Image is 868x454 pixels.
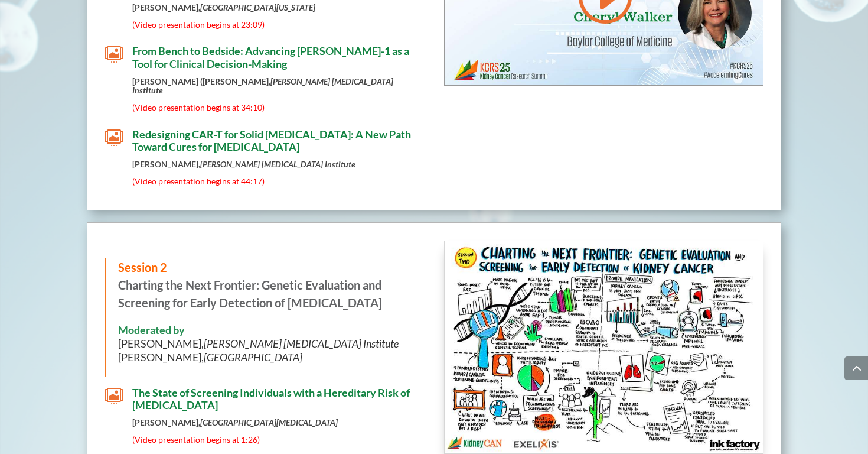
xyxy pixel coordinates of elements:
span:  [105,128,123,147]
span: Session 2 [118,260,167,274]
strong: [PERSON_NAME] ([PERSON_NAME], [132,76,393,95]
span: (Video presentation begins at 1:26) [132,434,260,445]
span: Redesigning CAR-T for Solid [MEDICAL_DATA]: A New Path Toward Cures for [MEDICAL_DATA] [132,128,411,154]
strong: Charting the Next Frontier: Genetic Evaluation and Screening for Early Detection of [MEDICAL_DATA] [118,278,382,310]
span: (Video presentation begins at 23:09) [132,20,265,30]
span: From Bench to Bedside: Advancing [PERSON_NAME]-1 as a Tool for Clinical Decision-Making [132,44,409,70]
em: [GEOGRAPHIC_DATA] [204,351,302,364]
em: [GEOGRAPHIC_DATA][US_STATE] [200,2,315,12]
span: The State of Screening Individuals with a Hereditary Risk of [MEDICAL_DATA] [132,386,410,412]
span: (Video presentation begins at 34:10) [132,102,265,112]
strong: [PERSON_NAME], [132,2,315,12]
span:  [105,387,123,406]
strong: Moderated by [118,323,185,336]
em: [GEOGRAPHIC_DATA][MEDICAL_DATA] [200,417,338,427]
strong: [PERSON_NAME], [132,159,355,169]
span:  [105,45,123,64]
em: [PERSON_NAME] [MEDICAL_DATA] Institute [204,337,399,350]
span: (Video presentation begins at 44:17) [132,176,265,186]
em: [PERSON_NAME] [MEDICAL_DATA] Institute [200,159,355,169]
em: [PERSON_NAME] [MEDICAL_DATA] Institute [132,76,393,95]
img: KidneyCAN_Ink Factory_Board Session 2 [445,241,763,453]
strong: [PERSON_NAME], [132,417,338,427]
span: [PERSON_NAME], [PERSON_NAME], [118,337,399,364]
